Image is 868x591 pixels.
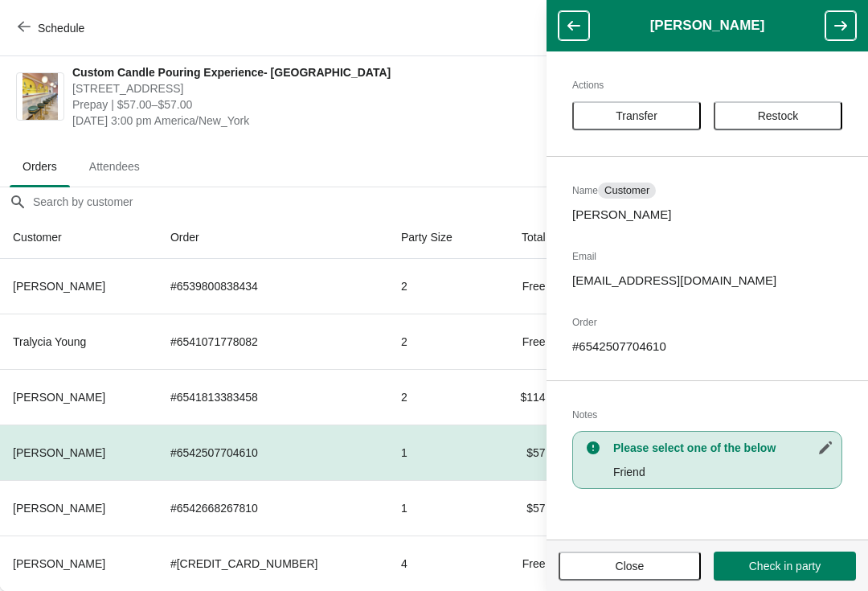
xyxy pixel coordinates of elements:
td: $57 [490,425,558,480]
th: Total [490,216,558,259]
h2: Actions [572,77,842,93]
span: Restock [758,109,799,122]
button: Check in party [714,552,856,581]
img: Custom Candle Pouring Experience- Delray Beach [23,73,58,120]
span: Close [616,560,645,573]
button: Close [559,552,701,581]
button: Transfer [572,101,701,130]
span: [STREET_ADDRESS] [72,80,565,96]
button: Restock [714,101,842,130]
p: # 6542507704610 [572,339,842,355]
span: [PERSON_NAME] [13,446,105,459]
span: Custom Candle Pouring Experience- [GEOGRAPHIC_DATA] [72,64,565,80]
td: Free [490,314,558,369]
span: Tralycia Young [13,335,86,348]
td: # 6541071778082 [158,314,388,369]
td: # 6541813383458 [158,369,388,425]
td: $114 [490,369,558,425]
span: Prepay | $57.00–$57.00 [72,96,565,113]
td: 1 [388,480,491,536]
span: Attendees [76,152,153,181]
span: Check in party [749,560,821,573]
span: [PERSON_NAME] [13,280,105,293]
td: Free [490,536,558,591]
span: [DATE] 3:00 pm America/New_York [72,113,565,129]
td: 2 [388,314,491,369]
td: Free [490,259,558,314]
h2: Name [572,183,842,199]
span: Transfer [616,109,657,122]
td: # 6542507704610 [158,425,388,480]
td: # 6542668267810 [158,480,388,536]
h2: Order [572,314,842,330]
span: Orders [10,152,70,181]
p: Friend [613,464,833,480]
input: Search by customer [32,187,868,216]
td: $57 [490,480,558,536]
span: [PERSON_NAME] [13,557,105,570]
h2: Email [572,248,842,265]
th: Order [158,216,388,259]
td: 4 [388,536,491,591]
span: [PERSON_NAME] [13,391,105,404]
td: # 6539800838434 [158,259,388,314]
p: [PERSON_NAME] [572,207,842,223]
span: Schedule [38,22,84,35]
p: [EMAIL_ADDRESS][DOMAIN_NAME] [572,273,842,289]
h2: Notes [572,407,842,423]
h3: Please select one of the below [613,440,833,456]
button: Schedule [8,14,97,43]
span: [PERSON_NAME] [13,502,105,515]
th: Party Size [388,216,491,259]
td: # [CREDIT_CARD_NUMBER] [158,536,388,591]
td: 1 [388,425,491,480]
h1: [PERSON_NAME] [589,18,825,34]
td: 2 [388,259,491,314]
td: 2 [388,369,491,425]
span: Customer [604,184,649,197]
